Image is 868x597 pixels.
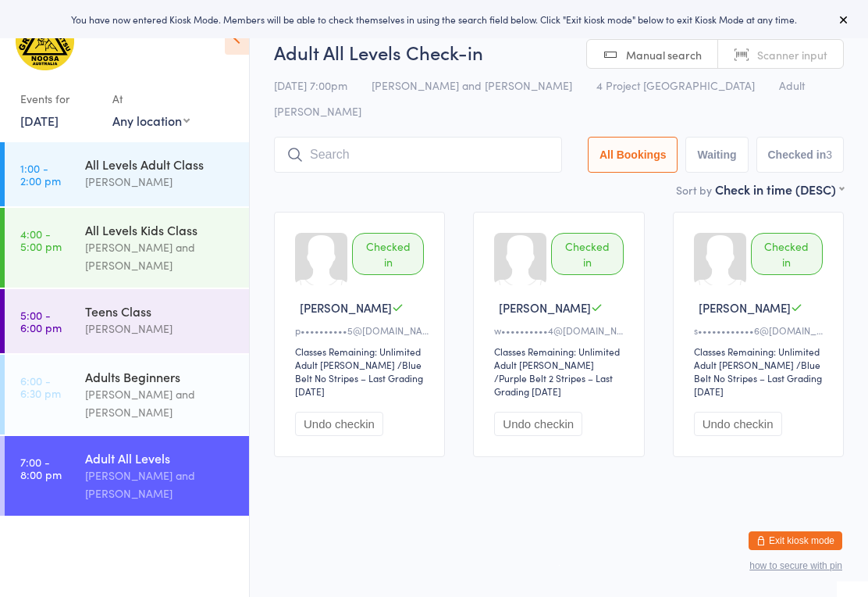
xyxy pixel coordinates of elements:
[694,358,822,398] span: / Blue Belt No Stripes – Last Grading [DATE]
[20,309,62,334] time: 5:00 - 6:00 pm
[274,39,844,65] h2: Adult All Levels Check-in
[499,299,591,316] span: [PERSON_NAME]
[85,302,236,320] div: Teens Class
[112,86,190,112] div: At
[25,13,843,26] div: You have now entered Kiosk Mode. Members will be able to check themselves in using the search fie...
[5,142,249,206] a: 1:00 -2:00 pmAll Levels Adult Class[PERSON_NAME]
[20,86,97,112] div: Events for
[85,368,236,385] div: Adults Beginners
[5,436,249,516] a: 7:00 -8:00 pmAdult All Levels[PERSON_NAME] and [PERSON_NAME]
[295,358,423,398] span: / Blue Belt No Stripes – Last Grading [DATE]
[352,233,424,275] div: Checked in
[85,385,236,421] div: [PERSON_NAME] and [PERSON_NAME]
[494,412,582,436] button: Undo checkin
[295,324,429,337] div: p••••••••••5@[DOMAIN_NAME]
[295,412,383,436] button: Undo checkin
[494,358,594,371] div: Adult [PERSON_NAME]
[372,77,572,93] span: [PERSON_NAME] and [PERSON_NAME]
[826,148,832,161] div: 3
[749,531,842,550] button: Exit kiosk mode
[295,345,429,358] div: Classes Remaining: Unlimited
[5,289,249,353] a: 5:00 -6:00 pmTeens Class[PERSON_NAME]
[85,467,236,502] div: [PERSON_NAME] and [PERSON_NAME]
[676,182,712,198] label: Sort by
[756,137,845,173] button: Checked in3
[626,47,702,63] span: Manual search
[757,47,827,63] span: Scanner input
[85,221,236,238] div: All Levels Kids Class
[694,345,827,358] div: Classes Remaining: Unlimited
[685,137,748,173] button: Waiting
[694,358,794,371] div: Adult [PERSON_NAME]
[85,173,236,191] div: [PERSON_NAME]
[715,181,844,198] div: Check in time (DESC)
[20,374,61,399] time: 6:00 - 6:30 pm
[494,324,628,337] div: w••••••••••4@[DOMAIN_NAME]
[85,449,236,467] div: Adult All Levels
[694,412,782,436] button: Undo checkin
[16,12,74,70] img: Gracie Humaita Noosa
[274,77,347,93] span: [DATE] 7:00pm
[20,162,61,187] time: 1:00 - 2:00 pm
[300,299,392,316] span: [PERSON_NAME]
[596,77,755,93] span: 4 Project [GEOGRAPHIC_DATA]
[749,560,842,571] button: how to secure with pin
[85,320,236,338] div: [PERSON_NAME]
[112,112,190,129] div: Any location
[694,324,827,337] div: s••••••••••••6@[DOMAIN_NAME]
[494,371,613,398] span: / Purple Belt 2 Stripes – Last Grading [DATE]
[295,358,395,371] div: Adult [PERSON_NAME]
[20,227,62,252] time: 4:00 - 5:00 pm
[5,208,249,288] a: 4:00 -5:00 pmAll Levels Kids Class[PERSON_NAME] and [PERSON_NAME]
[20,112,59,129] a: [DATE]
[699,299,791,316] span: [PERSON_NAME]
[274,137,562,173] input: Search
[551,233,623,275] div: Checked in
[588,137,678,173] button: All Bookings
[85,238,236,274] div: [PERSON_NAME] and [PERSON_NAME]
[20,456,62,481] time: 7:00 - 8:00 pm
[751,233,823,275] div: Checked in
[5,355,249,434] a: 6:00 -6:30 pmAdults Beginners[PERSON_NAME] and [PERSON_NAME]
[494,345,628,358] div: Classes Remaining: Unlimited
[85,156,236,173] div: All Levels Adult Class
